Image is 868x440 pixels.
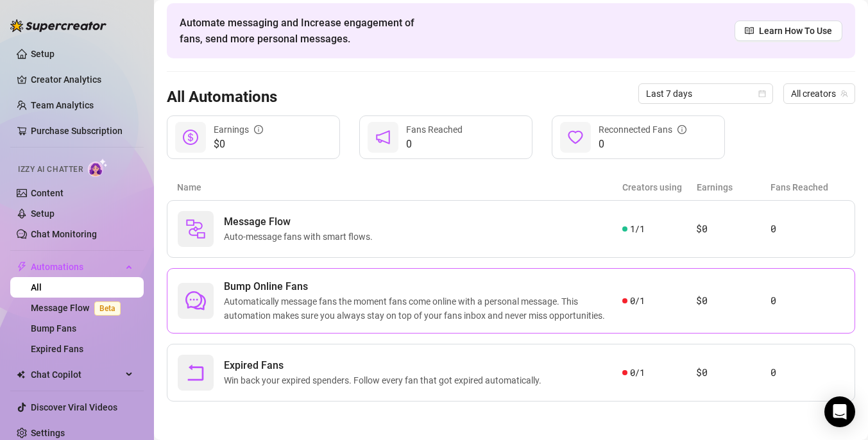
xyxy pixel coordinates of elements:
[599,137,686,152] span: 0
[224,358,547,373] span: Expired Fans
[214,137,263,152] span: $0
[185,291,206,311] span: comment
[31,49,55,59] a: Setup
[94,301,121,316] span: Beta
[17,370,25,379] img: Chat Copilot
[88,158,108,177] img: AI Chatter
[696,293,770,309] article: $0
[177,180,622,194] article: Name
[824,396,855,427] div: Open Intercom Messenger
[745,26,754,35] span: read
[31,126,123,136] a: Purchase Subscription
[677,125,686,134] span: info-circle
[735,21,842,41] a: Learn How To Use
[224,294,622,323] span: Automatically message fans the moment fans come online with a personal message. This automation m...
[185,219,206,239] img: svg%3e
[10,19,106,32] img: logo-BBDzfeDw.svg
[697,180,771,194] article: Earnings
[406,124,463,135] span: Fans Reached
[31,402,117,412] a: Discover Viral Videos
[31,208,55,219] a: Setup
[224,230,378,244] span: Auto-message fans with smart flows.
[758,90,766,97] span: calendar
[224,214,378,230] span: Message Flow
[630,222,645,236] span: 1 / 1
[31,257,122,277] span: Automations
[759,24,832,38] span: Learn How To Use
[770,365,844,380] article: 0
[630,366,645,380] span: 0 / 1
[167,87,277,108] h3: All Automations
[840,90,848,97] span: team
[375,130,391,145] span: notification
[185,362,206,383] span: rollback
[214,123,263,137] div: Earnings
[622,180,697,194] article: Creators using
[31,188,64,198] a: Content
[31,229,97,239] a: Chat Monitoring
[770,221,844,237] article: 0
[31,303,126,313] a: Message FlowBeta
[31,344,83,354] a: Expired Fans
[599,123,686,137] div: Reconnected Fans
[406,137,463,152] span: 0
[31,323,76,334] a: Bump Fans
[224,373,547,387] span: Win back your expired spenders. Follow every fan that got expired automatically.
[180,15,427,47] span: Automate messaging and Increase engagement of fans, send more personal messages.
[791,84,847,103] span: All creators
[770,293,844,309] article: 0
[17,262,27,272] span: thunderbolt
[646,84,765,103] span: Last 7 days
[31,282,42,292] a: All
[31,428,65,438] a: Settings
[770,180,845,194] article: Fans Reached
[31,100,94,110] a: Team Analytics
[630,294,645,308] span: 0 / 1
[224,279,622,294] span: Bump Online Fans
[696,221,770,237] article: $0
[696,365,770,380] article: $0
[183,130,198,145] span: dollar
[254,125,263,134] span: info-circle
[568,130,583,145] span: heart
[18,164,83,176] span: Izzy AI Chatter
[31,69,133,90] a: Creator Analytics
[31,364,122,385] span: Chat Copilot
